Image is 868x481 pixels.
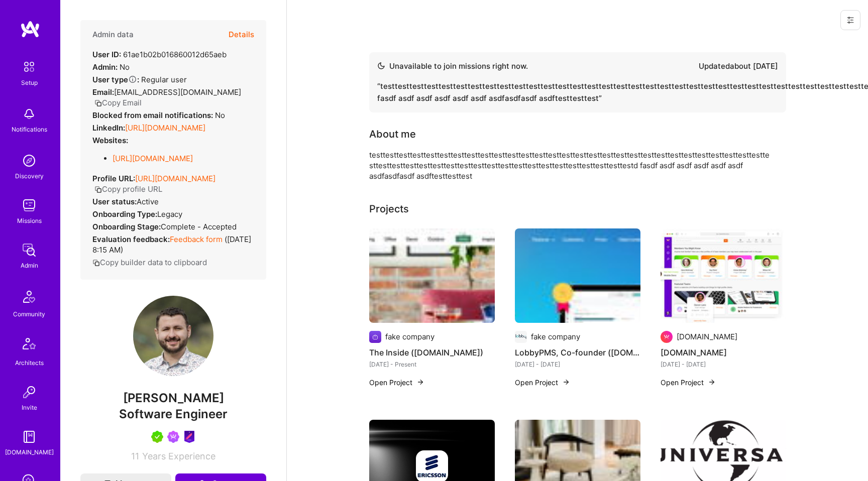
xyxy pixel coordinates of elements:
strong: Admin: [92,62,118,72]
div: About me [369,127,416,142]
div: Admin [21,260,38,271]
h4: [DOMAIN_NAME] [661,346,786,359]
img: LobbyPMS, Co-founder (lobbypms.com) [515,228,640,323]
div: Projects [369,201,409,216]
div: No [92,62,130,72]
img: Company logo [515,331,527,343]
img: logo [20,20,40,38]
img: teamwork [19,195,39,215]
a: [URL][DOMAIN_NAME] [113,154,193,163]
img: Architects [17,333,41,357]
span: Years Experience [142,451,215,461]
button: Open Project [515,377,570,388]
img: Availability [377,62,385,70]
a: [URL][DOMAIN_NAME] [135,174,215,183]
img: admin teamwork [19,240,39,260]
button: Copy profile URL [94,184,162,194]
strong: Onboarding Type: [92,209,157,219]
img: guide book [19,427,39,447]
h4: The Inside ([DOMAIN_NAME]) [369,346,495,359]
h4: Admin data [92,30,134,39]
button: Copy Email [94,97,142,108]
strong: Profile URL: [92,174,135,183]
img: Company logo [661,331,673,343]
i: icon Copy [94,99,102,107]
div: ( [DATE] 8:15 AM ) [92,234,254,255]
div: Architects [15,357,44,368]
div: [DOMAIN_NAME] [677,331,737,342]
div: Unavailable to join missions right now. [377,60,528,72]
strong: User status: [92,197,137,206]
span: [PERSON_NAME] [80,391,266,406]
span: [EMAIL_ADDRESS][DOMAIN_NAME] [114,87,241,97]
i: icon Copy [94,186,102,193]
span: Software Engineer [119,407,228,421]
div: Discovery [15,171,44,181]
i: icon Copy [92,259,100,267]
button: Details [229,20,254,49]
img: A.Teamer in Residence [151,431,163,443]
button: Copy builder data to clipboard [92,257,207,268]
div: fake company [385,331,435,342]
div: No [92,110,225,121]
img: The Inside (theinside.com) [369,228,495,323]
strong: Blocked from email notifications: [92,110,215,120]
span: Complete - Accepted [161,222,237,231]
img: bell [19,104,39,124]
div: Notifications [12,124,47,135]
div: Community [13,309,45,319]
a: Feedback form [170,234,223,244]
div: Updated about [DATE] [699,60,778,72]
div: Invite [22,402,37,413]
strong: User ID: [92,50,121,59]
img: Community [17,285,41,309]
strong: Websites: [92,136,128,145]
strong: Evaluation feedback: [92,234,170,244]
div: “ testtesttesttesttesttesttesttesttesttesttesttesttesttesttesttesttesttesttesttesttesttesttesttes... [377,80,778,104]
img: A.Team [661,228,786,323]
strong: LinkedIn: [92,123,125,133]
img: Been on Mission [167,431,179,443]
img: Product Design Guild [183,431,195,443]
span: legacy [157,209,182,219]
img: Company logo [369,331,381,343]
strong: Email: [92,87,114,97]
strong: User type : [92,75,139,84]
button: Open Project [369,377,424,388]
span: Active [137,197,159,206]
div: [DATE] - [DATE] [661,359,786,370]
div: Missions [17,215,42,226]
div: fake company [531,331,580,342]
img: Invite [19,382,39,402]
i: Help [128,75,137,84]
strong: Onboarding Stage: [92,222,161,231]
div: Regular user [92,74,187,85]
img: arrow-right [416,378,424,386]
img: setup [19,56,40,77]
a: [URL][DOMAIN_NAME] [125,123,205,133]
span: 11 [131,451,139,461]
img: discovery [19,151,39,171]
div: [DATE] - Present [369,359,495,370]
button: Open Project [661,377,716,388]
img: User Avatar [133,296,213,376]
img: arrow-right [708,378,716,386]
div: [DATE] - [DATE] [515,359,640,370]
div: testtesttesttesttesttesttesttesttesttesttesttesttesttesttesttesttesttesttesttesttesttesttesttestt... [369,150,771,181]
div: 61ae1b02b016860012d65aeb [92,49,227,60]
div: Setup [21,77,38,88]
h4: LobbyPMS, Co-founder ([DOMAIN_NAME]) [515,346,640,359]
div: [DOMAIN_NAME] [5,447,54,457]
img: arrow-right [562,378,570,386]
